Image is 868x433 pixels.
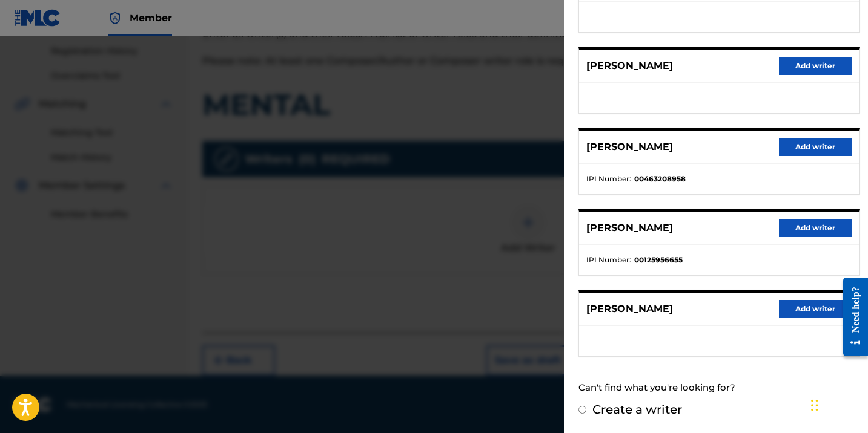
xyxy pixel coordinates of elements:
[586,59,673,73] p: [PERSON_NAME]
[779,219,852,237] button: Add writer
[834,268,868,365] iframe: Resource Center
[586,221,673,235] p: [PERSON_NAME]
[807,375,868,433] iframe: Chat Widget
[586,174,631,184] span: IPI Number :
[586,255,631,265] span: IPI Number :
[15,9,61,27] img: MLC Logo
[811,387,818,423] div: Drag
[634,174,686,184] strong: 00463208958
[108,11,122,25] img: Top Rightsholder
[779,138,852,156] button: Add writer
[634,255,683,265] strong: 00125956655
[586,140,673,154] p: [PERSON_NAME]
[779,57,852,75] button: Add writer
[592,402,682,417] label: Create a writer
[779,300,852,318] button: Add writer
[130,11,172,25] span: Member
[578,375,860,401] div: Can't find what you're looking for?
[586,302,673,316] p: [PERSON_NAME]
